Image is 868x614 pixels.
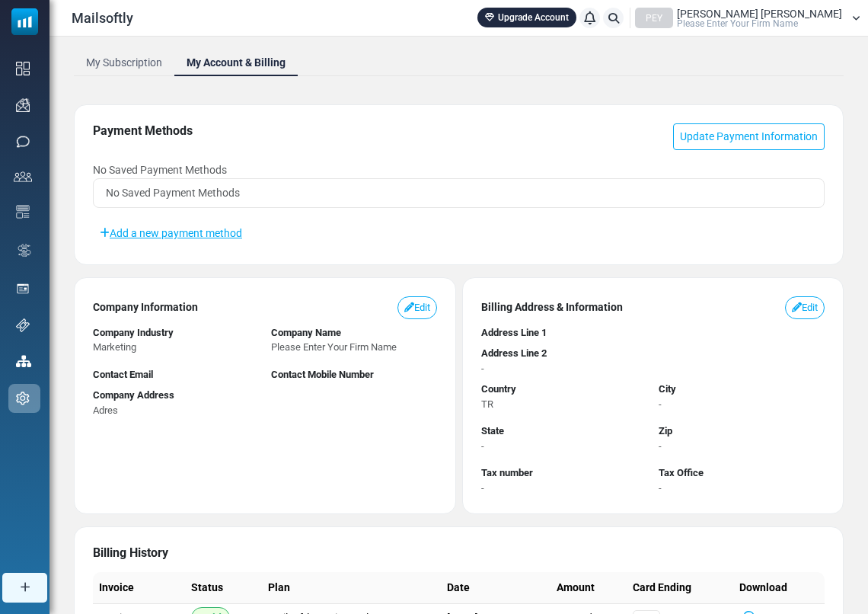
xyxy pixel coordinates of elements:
[14,171,32,182] img: contacts-icon.svg
[93,369,153,380] span: Contact Email
[635,8,860,28] a: PEY [PERSON_NAME] [PERSON_NAME] Please Enter Your Firm Name
[16,241,33,259] img: workflow.svg
[93,299,198,315] span: Company Information
[659,467,704,478] span: Tax Office
[16,282,30,296] img: landing_pages.svg
[93,220,249,246] a: Add a new payment method
[659,425,672,437] span: Zip
[93,405,118,416] span: Adres
[733,572,825,604] th: Download
[481,398,493,410] span: TR
[72,8,133,28] span: Mailsoftly
[659,440,662,452] span: -
[93,341,136,353] span: Marketing
[397,296,437,319] a: Edit
[481,482,484,494] span: -
[627,572,734,604] th: Card Ending
[635,8,673,28] div: PEY
[106,187,240,199] span: translation missing: en.billing.no_saved_payment_methods
[677,8,842,19] span: [PERSON_NAME] [PERSON_NAME]
[441,572,550,604] th: Date
[93,327,174,338] span: Company Industry
[74,49,174,76] a: My Subscription
[16,318,30,332] img: support-icon.svg
[185,572,262,604] th: Status
[481,363,484,374] span: -
[659,383,676,395] span: City
[93,389,174,401] span: Company Address
[481,440,484,452] span: -
[481,299,623,315] span: Billing Address & Information
[477,8,576,27] a: Upgrade Account
[93,572,185,604] th: Invoice
[481,383,516,395] span: Country
[481,467,533,478] span: Tax number
[93,123,193,138] h6: Payment Methods
[271,369,374,380] span: Contact Mobile Number
[16,135,30,149] img: sms-icon.png
[16,98,30,112] img: campaigns-icon.png
[481,347,547,359] span: Address Line 2
[93,545,825,560] h6: Billing History
[481,425,504,437] span: State
[16,62,30,75] img: dashboard-icon.svg
[16,392,30,405] img: settings-icon.svg
[271,341,397,353] span: Please Enter Your Firm Name
[659,482,662,494] span: -
[174,49,298,76] a: My Account & Billing
[550,572,627,604] th: Amount
[271,327,341,338] span: Company Name
[93,164,227,176] span: translation missing: en.billing.no_saved_payment_methods
[481,327,547,338] span: Address Line 1
[677,19,798,28] span: Please Enter Your Firm Name
[16,205,30,219] img: email-templates-icon.svg
[262,572,441,604] th: Plan
[11,8,38,35] img: mailsoftly_icon_blue_white.svg
[673,123,825,150] a: Update Payment Information
[659,398,662,410] span: -
[785,296,825,319] a: Edit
